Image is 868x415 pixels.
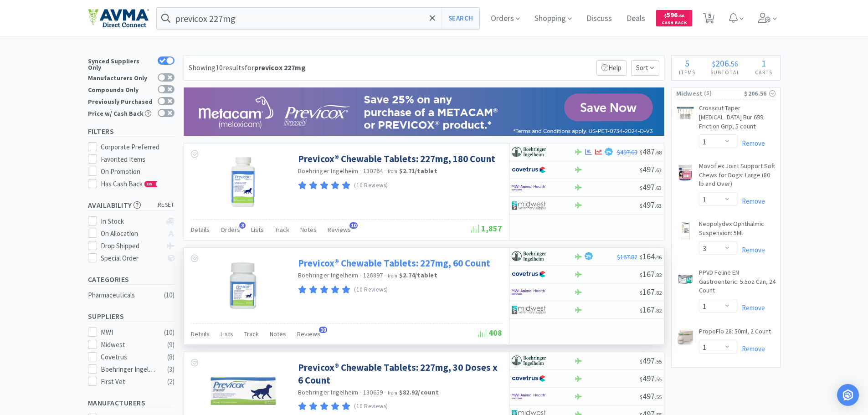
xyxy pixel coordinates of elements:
img: 730db3968b864e76bcafd0174db25112_22.png [512,250,546,263]
img: 77fca1acd8b6420a9015268ca798ef17_1.png [512,163,546,177]
span: $ [712,59,715,68]
span: . 68 [655,149,662,156]
a: Remove [737,197,765,205]
div: ( 10 ) [164,327,175,338]
span: 206 [715,57,729,69]
span: $ [640,307,642,314]
a: Boehringer Ingelheim [298,271,359,279]
span: 487 [640,146,662,157]
p: (10 Reviews) [354,402,388,411]
span: $ [664,13,667,19]
img: f6b2451649754179b5b4e0c70c3f7cb0_2.png [512,181,546,195]
span: . 55 [655,376,662,383]
span: $ [640,289,642,296]
span: . 63 [655,167,662,174]
div: Open Intercom Messenger [837,384,859,406]
div: Synced Suppliers Only [88,56,153,71]
span: · [384,167,386,175]
div: In Stock [101,216,161,227]
span: 596 [664,10,684,19]
div: Midwest [101,339,157,350]
h5: Suppliers [88,311,175,322]
img: 11014708f5be45cd9ed0496386b7f2fa_115047.jpeg [676,270,694,288]
span: 130764 [363,167,383,175]
a: Remove [737,344,765,353]
div: . [703,59,748,68]
span: . 63 [655,202,662,209]
h5: Filters [88,126,175,137]
a: Previcox® Chewable Tablets: 227mg, 180 Count [298,153,495,165]
span: Track [275,225,289,234]
span: Sort [631,60,659,76]
span: $ [640,394,642,400]
h5: Categories [88,274,175,285]
div: First Vet [101,376,157,387]
img: 77fca1acd8b6420a9015268ca798ef17_1.png [512,372,546,385]
span: Has Cash Back [101,179,158,188]
div: Previously Purchased [88,97,153,105]
span: from [388,168,398,174]
p: Help [596,60,627,76]
span: 1 [761,57,766,69]
div: $206.56 [744,88,775,98]
span: Lists [221,330,233,338]
img: 730db3968b864e76bcafd0174db25112_22.png [512,145,546,159]
div: Boehringer Ingelheim [101,364,157,375]
strong: $2.74 / tablet [399,271,437,279]
p: (10 Reviews) [354,181,388,190]
span: Cash Back [662,20,687,26]
span: 167 [640,269,662,279]
a: Remove [737,139,765,148]
a: PropoFlo 28: 50ml, 2 Count [699,327,771,340]
span: $ [640,272,642,278]
div: On Allocation [101,228,161,239]
span: . 82 [655,289,662,296]
span: 56 [731,59,738,68]
span: · [360,388,362,396]
span: 167 [640,304,662,315]
span: · [384,388,386,396]
a: 5 [699,15,718,24]
div: Compounds Only [88,85,153,93]
span: 2 [606,150,611,154]
img: 27664d08216a423da05d348c4f898930_355583.png [206,153,280,212]
img: f6b2451649754179b5b4e0c70c3f7cb0_2.png [512,389,546,403]
a: $596.66Cash Back [656,6,692,31]
div: ( 2 ) [167,376,175,387]
h4: Subtotal [703,68,748,77]
span: from [388,272,398,279]
img: 4dd14cff54a648ac9e977f0c5da9bc2e_5.png [512,199,546,212]
div: Manufacturers Only [88,73,153,81]
span: 497 [640,182,662,192]
a: Crosscut Taper [MEDICAL_DATA] Bur 699: Friction Grip, 5 count [699,104,776,134]
span: 10 [319,327,327,333]
span: 497 [640,391,662,401]
span: ( 5 ) [703,89,745,98]
span: $ [640,149,642,156]
span: 497 [640,373,662,384]
a: Discuss [583,15,616,23]
span: 1,857 [471,223,502,234]
img: 4dd14cff54a648ac9e977f0c5da9bc2e_5.png [512,303,546,317]
span: $ [640,254,642,261]
span: Lists [251,225,264,234]
span: from [388,389,398,396]
span: % [588,254,591,258]
a: Remove [737,303,765,312]
span: $ [640,167,642,174]
span: 497 [640,200,662,210]
img: 1bf27197e3f642fcb0cf987befdc0522_176.jpg [184,87,664,136]
div: Showing 10 results [189,62,306,74]
img: f6b2451649754179b5b4e0c70c3f7cb0_2.png [512,285,546,299]
span: Details [191,225,210,234]
span: $ [640,358,642,365]
span: . 82 [655,272,662,278]
a: Boehringer Ingelheim [298,388,359,396]
img: e88b7cfe61da4b1ca7c040b1d7857f0c_173008.jpeg [676,164,694,182]
span: · [360,167,362,175]
span: 408 [478,328,502,338]
span: $ [640,376,642,383]
span: 167 [640,287,662,297]
a: Previcox® Chewable Tablets: 227mg, 60 Count [298,257,490,269]
span: $497.63 [617,148,637,156]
